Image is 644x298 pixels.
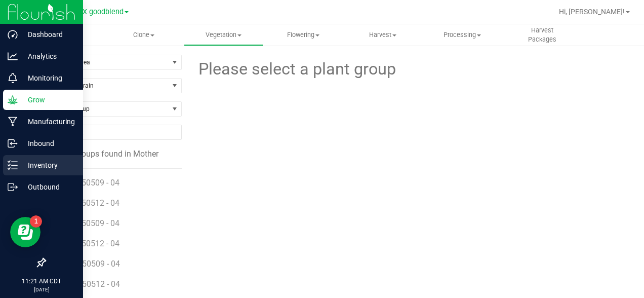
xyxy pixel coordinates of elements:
[78,8,124,16] span: TX goodblend
[169,55,181,69] span: select
[56,259,120,269] span: PNB - 250509 - 04
[18,94,78,106] p: Grow
[184,30,263,40] span: Vegetation
[8,95,18,105] inline-svg: Grow
[423,30,502,40] span: Processing
[104,30,183,40] span: Clone
[502,24,582,46] a: Harvest Packages
[8,29,18,40] inline-svg: Dashboard
[8,73,18,83] inline-svg: Monitoring
[8,182,18,192] inline-svg: Outbound
[559,8,625,16] span: Hi, [PERSON_NAME]!
[18,159,78,171] p: Inventory
[10,217,41,247] iframe: Resource center
[18,181,78,193] p: Outbound
[18,72,78,84] p: Monitoring
[18,28,78,41] p: Dashboard
[56,218,119,228] span: HEA - 250509 - 04
[56,239,119,248] span: HEA - 250512 - 04
[56,198,119,208] span: DEA - 250512 - 04
[56,178,119,188] span: DEA - 250509 - 04
[8,160,18,170] inline-svg: Inventory
[18,116,78,128] p: Manufacturing
[197,57,396,82] span: Please select a plant group
[18,137,78,150] p: Inbound
[104,24,183,46] a: Clone
[45,148,182,160] div: 6 groups found in Mother
[264,30,342,40] span: Flowering
[343,24,422,46] a: Harvest
[8,138,18,148] inline-svg: Inbound
[263,24,343,46] a: Flowering
[45,79,169,93] span: Filter by Strain
[184,24,263,46] a: Vegetation
[8,117,18,127] inline-svg: Manufacturing
[45,55,169,69] span: Filter by Area
[5,286,78,293] p: [DATE]
[503,26,581,44] span: Harvest Packages
[423,24,502,46] a: Processing
[30,215,42,228] iframe: Resource center unread badge
[45,102,169,116] span: Find a Group
[5,277,78,286] p: 11:21 AM CDT
[343,30,422,40] span: Harvest
[56,279,120,289] span: PNB - 250512 - 04
[18,50,78,62] p: Analytics
[45,125,181,139] input: NO DATA FOUND
[8,51,18,61] inline-svg: Analytics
